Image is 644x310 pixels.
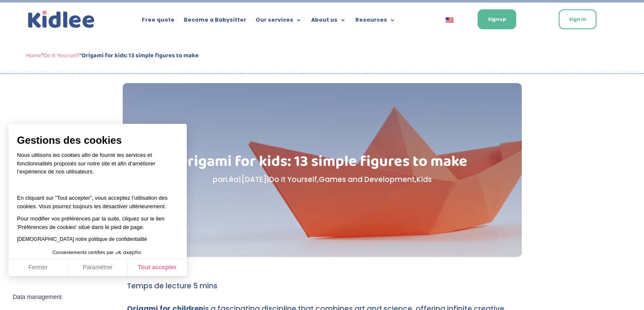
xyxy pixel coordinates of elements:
[355,17,396,26] a: Resources
[165,173,479,186] p: par | | , ,
[184,17,246,26] a: Become a Babysitter
[26,8,97,31] img: logo_kidlee_blue
[26,50,199,61] span: " "
[26,8,97,31] a: Kidlee Logo
[17,151,178,182] p: Nous utilisons les cookies afin de fournir les services et fonctionnalités proposés sur notre sit...
[17,134,178,147] span: Gestions des cookies
[269,174,317,184] a: Do It Yourself
[53,250,114,255] span: Consentements certifiés par
[8,288,67,306] button: Fermer le widget sans consentement
[127,259,187,276] button: Tout accepter
[48,247,147,258] button: Consentements certifiés par
[311,17,346,26] a: About us
[17,186,178,211] p: En cliquant sur ”Tout accepter”, vous acceptez l’utilisation des cookies. Vous pourrez toujours l...
[256,17,302,26] a: Our services
[319,174,415,184] a: Games and Development
[241,174,267,184] span: [DATE]
[17,236,147,242] a: [DEMOGRAPHIC_DATA] notre politique de confidentialité
[478,9,516,29] a: Signup
[8,259,68,276] button: Fermer
[26,50,42,61] a: Home
[225,174,239,184] a: Léa
[559,9,596,29] a: Sign In
[82,50,199,61] strong: Origami for kids: 13 simple figures to make
[115,240,141,265] svg: Axeptio
[13,293,62,301] span: Data management
[416,174,432,184] a: Kids
[142,17,174,26] a: Free quote
[43,50,80,61] a: Do It Yourself
[446,17,453,22] img: English
[165,154,479,173] h1: Origami for kids: 13 simple figures to make
[68,259,127,276] button: Paramétrer
[17,215,178,231] p: Pour modifier vos préférences par la suite, cliquez sur le lien 'Préférences de cookies' situé da...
